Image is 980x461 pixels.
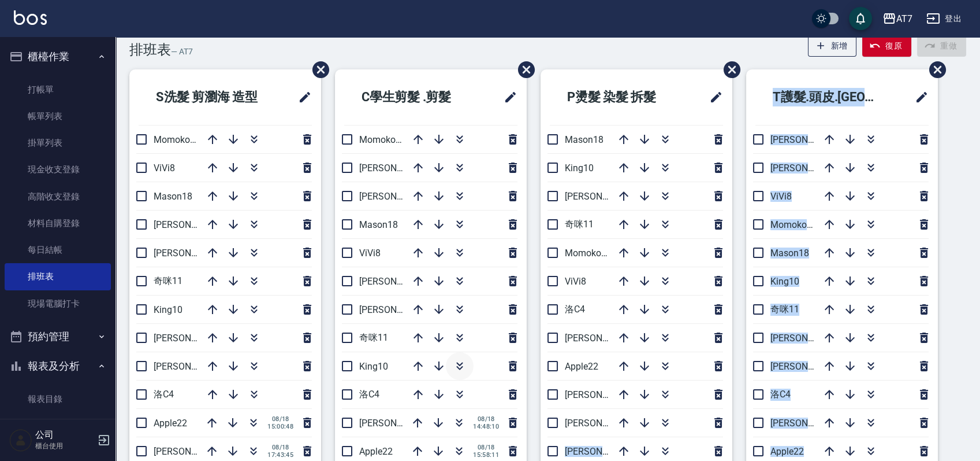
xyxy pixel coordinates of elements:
span: 洛C4 [154,389,174,400]
span: [PERSON_NAME] 5 [359,418,436,429]
span: 刪除班表 [715,53,742,87]
a: 打帳單 [5,76,111,103]
a: 現金收支登錄 [5,156,111,183]
a: 現場電腦打卡 [5,290,111,317]
a: 排班表 [5,263,111,290]
button: AT7 [878,7,917,31]
span: ViVi8 [565,276,586,287]
span: 洛C4 [565,304,585,315]
span: [PERSON_NAME]6 [154,446,228,457]
button: 新增 [808,35,857,57]
h3: 排班表 [129,42,171,58]
span: [PERSON_NAME]2 [565,333,639,344]
span: Mason18 [154,191,192,202]
span: Apple22 [565,361,598,372]
span: [PERSON_NAME] 5 [565,389,642,400]
button: 報表及分析 [5,351,111,381]
span: [PERSON_NAME]9 [565,446,639,457]
span: Mason18 [565,134,603,145]
span: 08/18 [267,415,293,423]
span: [PERSON_NAME]2 [770,134,845,145]
span: 刪除班表 [921,53,948,87]
span: 奇咪11 [154,275,182,286]
span: [PERSON_NAME] 5 [770,163,847,174]
span: [PERSON_NAME]7 [770,418,845,429]
span: [PERSON_NAME]6 [565,418,639,429]
button: 預約管理 [5,322,111,352]
span: Momoko12 [359,134,406,145]
button: 登出 [922,8,966,29]
h2: P燙髮 染髮 拆髮 [550,76,688,118]
a: 材料自購登錄 [5,210,111,237]
span: Apple22 [154,418,187,429]
a: 店家日報表 [5,412,111,439]
span: Mason18 [359,219,398,230]
span: Momoko12 [154,134,200,145]
span: King10 [770,276,799,287]
span: 奇咪11 [565,219,594,230]
a: 高階收支登錄 [5,183,111,210]
span: [PERSON_NAME]6 [359,191,434,202]
span: 15:58:11 [473,451,499,459]
span: [PERSON_NAME]7 [154,361,228,372]
span: [PERSON_NAME]7 [359,304,434,315]
button: save [849,7,872,30]
span: [PERSON_NAME]6 [770,333,845,344]
span: Momoko12 [770,219,817,230]
img: Person [9,429,32,452]
span: ViVi8 [770,191,792,202]
span: [PERSON_NAME]7 [565,191,639,202]
span: ViVi8 [359,248,381,259]
span: 修改班表的標題 [497,83,517,111]
img: Logo [14,10,47,25]
span: 洛C4 [770,389,791,400]
span: Apple22 [359,446,393,457]
span: [PERSON_NAME]9 [359,163,434,174]
h2: S洗髮 剪瀏海 造型 [139,76,283,118]
span: Mason18 [770,248,809,259]
span: 奇咪11 [770,304,799,315]
span: 08/18 [267,444,293,451]
button: 復原 [862,35,911,57]
span: 14:48:10 [473,423,499,430]
span: King10 [154,304,182,315]
p: 櫃台使用 [35,441,94,451]
a: 報表目錄 [5,386,111,412]
span: 奇咪11 [359,332,388,343]
h5: 公司 [35,429,94,441]
span: 洛C4 [359,389,379,400]
span: [PERSON_NAME]2 [359,276,434,287]
span: [PERSON_NAME] 5 [154,248,230,259]
span: 17:43:45 [267,451,293,459]
span: ViVi8 [154,163,175,174]
span: 刪除班表 [509,53,536,87]
span: Momoko12 [565,248,612,259]
span: 刪除班表 [304,53,331,87]
span: King10 [565,163,594,174]
span: King10 [359,361,388,372]
a: 每日結帳 [5,237,111,263]
h6: — AT7 [171,46,193,58]
span: Apple22 [770,446,804,457]
div: AT7 [896,12,912,26]
span: 修改班表的標題 [291,83,312,111]
button: 櫃檯作業 [5,42,111,72]
a: 帳單列表 [5,103,111,130]
span: 08/18 [473,444,499,451]
span: 修改班表的標題 [908,83,929,111]
span: [PERSON_NAME]9 [154,333,228,344]
span: 修改班表的標題 [702,83,723,111]
a: 掛單列表 [5,130,111,156]
span: 08/18 [473,415,499,423]
h2: T護髮.頭皮.[GEOGRAPHIC_DATA] [755,76,900,118]
span: [PERSON_NAME]9 [770,361,845,372]
h2: C學生剪髮 .剪髮 [344,76,482,118]
span: [PERSON_NAME]2 [154,219,228,230]
span: 15:00:48 [267,423,293,430]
